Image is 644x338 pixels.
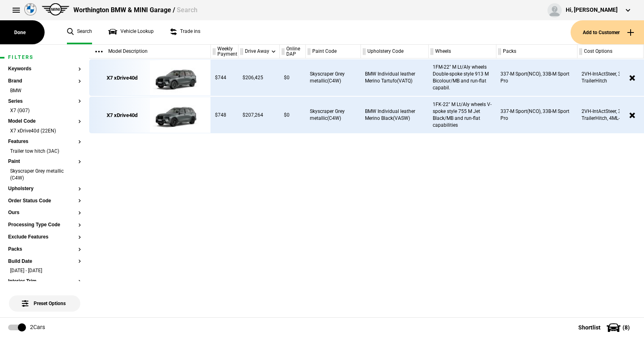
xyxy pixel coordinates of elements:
section: Exclude Features [8,234,81,247]
div: Drive Away [238,45,279,58]
img: cosySec [150,60,206,96]
button: Features [8,139,81,145]
button: Paint [8,159,81,165]
section: SeriesX7 (G07) [8,99,81,119]
div: Weekly Payment [211,45,238,58]
a: Vehicle Lookup [108,20,154,44]
section: FeaturesTrailer tow hitch (3AC) [8,139,81,159]
div: $0 [280,97,306,133]
div: $207,264 [238,97,280,133]
section: Packs [8,247,81,259]
li: Trailer tow hitch (3AC) [8,148,81,156]
div: 2VH-IntActSteer, 3AC-TrailerHitch [577,59,644,96]
div: 1FM-22" M Lt/Aly wheels Double-spoke style 913 M Bicolour/MB and run-flat capabil. [429,59,496,96]
section: Interior Trim [8,279,81,291]
button: Interior Trim [8,279,81,284]
li: X7 (G07) [8,107,81,115]
div: $206,425 [238,59,280,96]
button: Shortlist(8) [566,317,644,338]
button: Brand [8,78,81,84]
div: Paint Code [306,45,361,58]
div: Worthington BMW & MINI Garage / [73,6,197,15]
div: 337-M Sport(NCO), 33B-M Sport Pro [496,59,577,96]
div: Cost Options [577,45,643,58]
div: X7 xDrive40d [107,74,137,82]
li: Skyscraper Grey metallic (C4W) [8,168,81,183]
section: Ours [8,210,81,222]
div: BMW Individual leather Merino Black(VASW) [361,97,429,133]
div: Online DAP [280,45,305,58]
h1: Filters [8,55,81,60]
section: Processing Type Code [8,222,81,234]
div: BMW Individual leather Merino Tartufo(VATQ) [361,59,429,96]
button: Add to Customer [571,20,644,44]
button: Keywords [8,66,81,72]
section: PaintSkyscraper Grey metallic (C4W) [8,159,81,186]
a: Search [67,20,92,44]
a: X7 xDrive40d [94,97,150,134]
div: 2 Cars [30,323,45,331]
section: Build Date[DATE] - [DATE] [8,259,81,279]
li: [DATE] - [DATE] [8,267,81,275]
section: Model CodeX7 xDrive40d (22EN) [8,119,81,139]
div: 1FK-22" M Lt/Aly wheels V-spoke style 755 M Jet Black/MB and run-flat capabilities [429,97,496,133]
button: Upholstery [8,186,81,192]
img: mini.png [42,3,69,15]
div: $0 [280,59,306,96]
span: ( 8 ) [623,325,630,330]
li: X7 xDrive40d (22EN) [8,128,81,136]
section: Upholstery [8,186,81,198]
div: Skyscraper Grey metallic(C4W) [306,59,361,96]
button: Processing Type Code [8,222,81,228]
button: Model Code [8,119,81,124]
button: Packs [8,247,81,252]
section: BrandBMW [8,78,81,99]
img: cosySec [150,97,206,134]
div: Wheels [429,45,496,58]
div: $744 [211,59,238,96]
div: 2VH-IntActSteer, 3AC-TrailerHitch, 4ML-IndiTrim [577,97,644,133]
section: Order Status Code [8,198,81,210]
button: Series [8,99,81,104]
li: BMW [8,87,81,95]
button: Ours [8,210,81,216]
div: 337-M Sport(NCO), 33B-M Sport Pro [496,97,577,133]
div: Hi, [PERSON_NAME] [566,6,618,14]
button: Exclude Features [8,234,81,240]
button: Order Status Code [8,198,81,204]
div: Upholstery Code [361,45,428,58]
button: Build Date [8,259,81,264]
a: Trade ins [170,20,200,44]
span: Search [177,6,197,14]
div: X7 xDrive40d [107,112,137,119]
img: bmw.png [24,3,36,15]
div: Skyscraper Grey metallic(C4W) [306,97,361,133]
span: Shortlist [578,325,601,330]
div: Packs [496,45,577,58]
span: Preset Options [24,290,66,306]
section: Keywords [8,66,81,78]
div: Model Description [89,45,210,58]
div: $748 [211,97,238,133]
a: X7 xDrive40d [94,60,150,96]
